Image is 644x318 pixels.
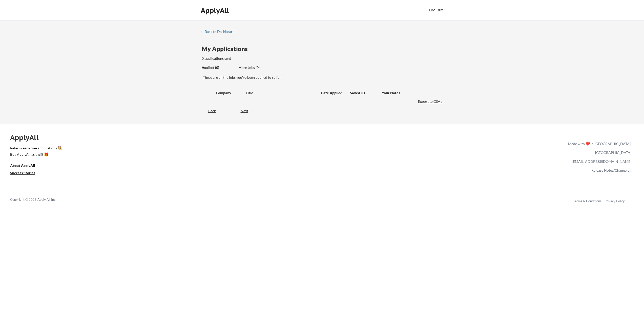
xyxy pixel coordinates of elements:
div: Back [200,108,216,113]
div: Applied (0) [202,65,235,70]
button: Log Out [426,5,446,15]
div: 0 applications sent [202,56,300,61]
a: [EMAIL_ADDRESS][DOMAIN_NAME] [572,159,631,164]
div: ApplyAll [10,133,44,142]
div: ← Back to Dashboard [200,30,238,33]
div: Next [241,108,254,113]
a: Refer & earn free applications 👯‍♀️ [10,146,462,152]
div: Saved JD [350,88,382,97]
div: Company [216,90,241,95]
a: ← Back to Dashboard [200,30,238,35]
div: Export to CSV ↓ [418,99,444,104]
u: Success Stories [10,171,35,175]
a: Success Stories [10,170,42,176]
div: Title [246,90,316,95]
a: Terms & Conditions [573,199,601,203]
div: Made with ❤️ in [GEOGRAPHIC_DATA], [GEOGRAPHIC_DATA] [566,139,631,157]
div: ApplyAll [201,6,231,15]
a: Release Notes/Changelog [591,168,631,172]
div: These are all the jobs you've been applied to so far. [202,65,235,70]
a: About ApplyAll [10,163,42,169]
u: About ApplyAll [10,163,35,168]
div: These are job applications we think you'd be a good fit for, but couldn't apply you to automatica... [238,65,276,70]
div: Buy ApplyAll as a gift 🎁 [10,153,61,156]
a: Privacy Policy [605,199,625,203]
div: More Jobs (0) [238,65,276,70]
div: Your Notes [382,90,440,95]
div: My Applications [202,46,252,52]
div: These are all the jobs you've been applied to so far. [203,75,444,80]
div: Date Applied [321,90,343,95]
div: Copyright © 2025 Apply All Inc [10,197,68,202]
a: Buy ApplyAll as a gift 🎁 [10,152,61,158]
